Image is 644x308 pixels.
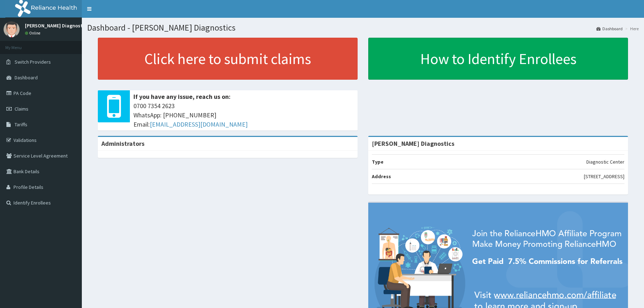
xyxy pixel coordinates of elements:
[150,120,248,128] a: [EMAIL_ADDRESS][DOMAIN_NAME]
[15,74,38,81] span: Dashboard
[87,23,639,32] h1: Dashboard - [PERSON_NAME] Diagnostics
[368,38,628,80] a: How to Identify Enrollees
[372,139,454,148] strong: [PERSON_NAME] Diagnostics
[25,23,89,28] p: [PERSON_NAME] Diagnostics
[101,139,144,148] b: Administrators
[98,38,358,80] a: Click here to submit claims
[15,59,51,65] span: Switch Providers
[623,26,639,32] li: Here
[133,101,354,129] span: 0700 7354 2623 WhatsApp: [PHONE_NUMBER] Email:
[596,26,623,32] a: Dashboard
[584,173,624,180] p: [STREET_ADDRESS]
[15,106,28,112] span: Claims
[133,92,231,101] b: If you have any issue, reach us on:
[15,121,27,128] span: Tariffs
[372,159,384,165] b: Type
[586,158,624,165] p: Diagnostic Center
[25,31,42,36] a: Online
[372,173,391,180] b: Address
[4,21,20,37] img: User Image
